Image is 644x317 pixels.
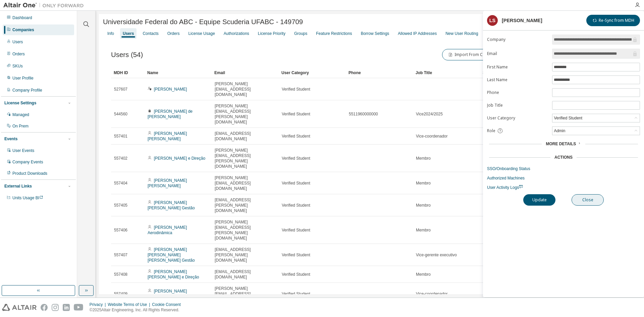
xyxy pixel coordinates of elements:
[281,67,343,78] div: User Category
[416,252,457,258] span: Vice-gerente executivo
[12,63,23,69] div: SKUs
[74,304,84,311] img: youtube.svg
[148,289,187,299] a: [PERSON_NAME] [PERSON_NAME]
[114,272,127,277] span: 557408
[282,291,310,297] span: Verified Student
[12,159,43,165] div: Company Events
[114,134,127,139] span: 557401
[154,87,187,92] a: [PERSON_NAME]
[63,304,70,311] img: linkedin.svg
[4,183,32,189] div: External Links
[282,203,310,208] span: Verified Student
[487,15,498,26] div: LS
[552,114,640,122] div: Verified Student
[114,67,142,78] div: MDH ID
[114,111,127,117] span: 544560
[416,180,431,186] span: Membro
[12,51,25,57] div: Orders
[258,31,285,36] div: License Priority
[148,247,195,263] a: [PERSON_NAME] [PERSON_NAME] [PERSON_NAME] Gestão
[224,31,249,36] div: Authorizations
[416,291,448,297] span: Vice-coordenador
[572,194,604,206] button: Close
[361,31,389,36] div: Borrow Settings
[416,203,431,208] span: Membro
[294,31,307,36] div: Groups
[12,123,29,129] div: On Prem
[2,304,37,311] img: altair_logo.svg
[487,115,548,121] label: User Category
[348,67,410,78] div: Phone
[215,175,276,191] span: [PERSON_NAME][EMAIL_ADDRESS][DOMAIN_NAME]
[445,31,478,36] div: New User Routing
[586,15,640,26] button: Re-Sync from MDH
[552,127,640,135] div: Admin
[147,67,209,78] div: Name
[12,75,34,81] div: User Profile
[416,134,448,139] span: Vice-coordenador
[4,100,36,106] div: License Settings
[148,178,187,188] a: [PERSON_NAME] [PERSON_NAME]
[487,77,548,83] label: Last Name
[282,252,310,258] span: Verified Student
[215,131,276,142] span: [EMAIL_ADDRESS][DOMAIN_NAME]
[3,2,87,9] img: Altair One
[282,156,310,161] span: Verified Student
[483,67,585,78] div: Status
[398,31,437,36] div: Allowed IP Addresses
[107,31,114,36] div: Info
[108,302,152,307] div: Website Terms of Use
[52,304,59,311] img: instagram.svg
[148,225,187,235] a: [PERSON_NAME] Aerodinâmica
[114,87,127,92] span: 527607
[114,291,127,297] span: 557409
[114,180,127,186] span: 557404
[487,166,640,171] a: SSO/Onboarding Status
[546,142,576,146] span: More Details
[215,219,276,241] span: [PERSON_NAME][EMAIL_ADDRESS][PERSON_NAME][DOMAIN_NAME]
[416,272,431,277] span: Membro
[103,18,303,26] span: Universidade Federal do ABC - Equipe Scuderia UFABC - 149709
[416,227,431,233] span: Membro
[111,51,143,59] span: Users (54)
[442,49,493,60] button: Import From CSV
[114,156,127,161] span: 557402
[4,136,17,142] div: Events
[148,131,187,141] a: [PERSON_NAME] [PERSON_NAME]
[215,103,276,125] span: [PERSON_NAME][EMAIL_ADDRESS][PERSON_NAME][DOMAIN_NAME]
[416,67,477,78] div: Job Title
[214,67,276,78] div: Email
[148,269,199,279] a: [PERSON_NAME] [PERSON_NAME] e Direção
[12,27,34,33] div: Companies
[282,87,310,92] span: Verified Student
[12,171,47,176] div: Product Downloads
[41,304,48,311] img: facebook.svg
[12,196,43,200] span: Units Usage BI
[553,127,566,135] div: Admin
[553,114,583,122] div: Verified Student
[148,200,195,210] a: [PERSON_NAME] [PERSON_NAME] Gestão
[349,111,378,117] span: 5511960000000
[152,302,184,307] div: Cookie Consent
[12,112,29,117] div: Managed
[12,39,23,45] div: Users
[215,286,276,302] span: [PERSON_NAME][EMAIL_ADDRESS][DOMAIN_NAME]
[282,134,310,139] span: Verified Student
[282,227,310,233] span: Verified Student
[143,31,158,36] div: Contacts
[282,111,310,117] span: Verified Student
[316,31,352,36] div: Feature Restrictions
[148,109,193,119] a: [PERSON_NAME] de [PERSON_NAME]
[487,64,548,70] label: First Name
[114,252,127,258] span: 557407
[215,269,276,280] span: [EMAIL_ADDRESS][DOMAIN_NAME]
[487,37,548,42] label: Company
[114,203,127,208] span: 557405
[554,155,573,160] div: Actions
[487,51,548,56] label: Email
[12,148,34,153] div: User Events
[154,156,205,161] a: [PERSON_NAME] e Direção
[416,156,431,161] span: Membro
[487,175,640,181] a: Authorized Machines
[12,88,42,93] div: Company Profile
